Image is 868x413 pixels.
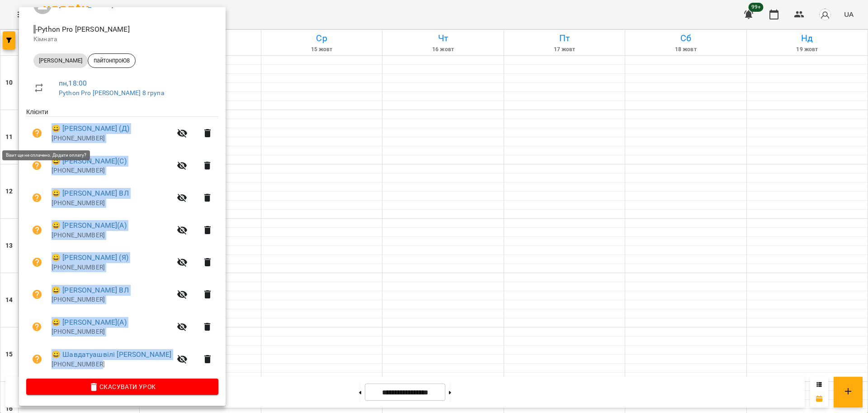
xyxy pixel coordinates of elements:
[52,252,128,263] a: 😀 [PERSON_NAME] (Я)
[52,199,171,208] p: [PHONE_NUMBER]
[59,89,164,96] a: Python Pro [PERSON_NAME] 8 група
[52,317,127,328] a: 😀 [PERSON_NAME](А)
[52,231,171,240] p: [PHONE_NUMBER]
[26,187,48,209] button: Візит ще не сплачено. Додати оплату?
[52,220,127,231] a: 😀 [PERSON_NAME](А)
[52,166,171,175] p: [PHONE_NUMBER]
[26,283,48,305] button: Візит ще не сплачено. Додати оплату?
[33,35,211,44] p: Кімната
[52,263,171,272] p: [PHONE_NUMBER]
[88,53,136,68] div: пайтонпроЮ8
[33,25,132,34] span: - Python Pro [PERSON_NAME]
[88,57,135,65] span: пайтонпроЮ8
[52,285,129,296] a: 😀 [PERSON_NAME] ВЛ
[26,348,48,370] button: Візит ще не сплачено. Додати оплату?
[52,295,171,304] p: [PHONE_NUMBER]
[52,134,171,143] p: [PHONE_NUMBER]
[26,107,218,379] ul: Клієнти
[26,251,48,273] button: Візит ще не сплачено. Додати оплату?
[26,316,48,338] button: Візит ще не сплачено. Додати оплату?
[33,57,88,65] span: [PERSON_NAME]
[26,219,48,241] button: Візит ще не сплачено. Додати оплату?
[59,79,87,87] a: пн , 18:00
[33,381,211,392] span: Скасувати Урок
[52,349,171,360] a: 😀 Шавдатуашвілі [PERSON_NAME]
[52,188,129,199] a: 😀 [PERSON_NAME] ВЛ
[52,360,171,369] p: [PHONE_NUMBER]
[52,156,127,167] a: 😀 [PERSON_NAME](С)
[52,123,129,134] a: 😀 [PERSON_NAME] (Д)
[26,379,218,395] button: Скасувати Урок
[52,327,171,336] p: [PHONE_NUMBER]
